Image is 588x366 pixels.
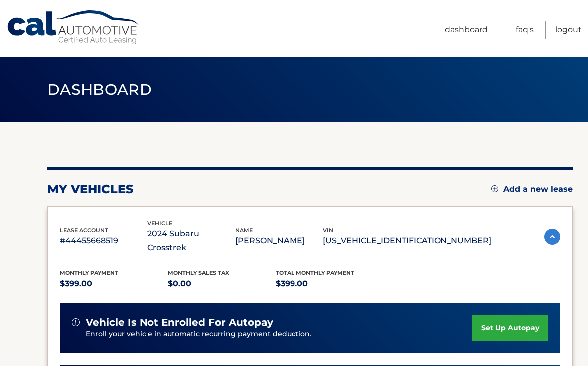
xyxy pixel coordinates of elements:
span: Monthly sales Tax [168,269,229,276]
h2: my vehicles [47,182,134,197]
p: [PERSON_NAME] [235,234,323,248]
span: vehicle [147,220,172,227]
a: Add a new lease [491,184,573,194]
p: [US_VEHICLE_IDENTIFICATION_NUMBER] [323,234,491,248]
p: $0.00 [168,277,276,291]
span: name [235,227,253,234]
a: Logout [555,21,582,39]
a: set up autopay [472,315,548,341]
p: 2024 Subaru Crosstrek [147,227,235,255]
span: lease account [60,227,108,234]
p: $399.00 [60,277,168,291]
p: $399.00 [276,277,384,291]
span: vin [323,227,333,234]
p: Enroll your vehicle in automatic recurring payment deduction. [86,329,472,340]
img: accordion-active.svg [544,229,560,245]
a: Cal Automotive [6,10,141,45]
img: add.svg [491,185,498,192]
img: alert-white.svg [72,318,80,326]
span: Total Monthly Payment [276,269,354,276]
span: Monthly Payment [60,269,118,276]
span: Dashboard [47,80,152,99]
span: vehicle is not enrolled for autopay [86,316,273,329]
p: #44455668519 [60,234,147,248]
a: Dashboard [445,21,488,39]
a: FAQ's [516,21,534,39]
